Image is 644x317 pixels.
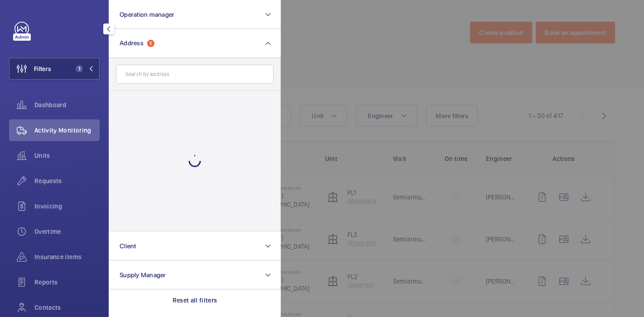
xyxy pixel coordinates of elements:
[34,151,100,160] span: Units
[9,58,100,80] button: Filters1
[34,64,51,73] span: Filters
[34,252,100,261] span: Insurance items
[34,202,100,211] span: Invoicing
[34,227,100,236] span: Overtime
[76,65,83,72] span: 1
[34,278,100,287] span: Reports
[34,303,100,312] span: Contacts
[34,100,100,109] span: Dashboard
[34,126,100,135] span: Activity Monitoring
[34,176,100,185] span: Requests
